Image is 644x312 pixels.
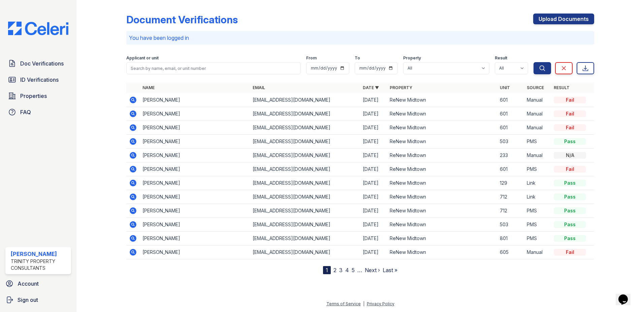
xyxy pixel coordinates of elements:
td: Manual [524,245,551,259]
td: PMS [524,232,551,245]
td: [EMAIL_ADDRESS][DOMAIN_NAME] [250,176,360,190]
td: [DATE] [360,121,387,135]
td: Manual [524,93,551,107]
td: ReNew Midtown [387,107,497,121]
td: [DATE] [360,107,387,121]
td: [PERSON_NAME] [140,245,250,259]
a: Date ▼ [363,85,379,90]
label: From [306,55,317,61]
td: [DATE] [360,149,387,162]
label: To [355,55,360,61]
a: 2 [333,267,336,274]
a: ID Verifications [5,73,71,86]
td: PMS [524,204,551,218]
a: Sign out [3,293,74,307]
span: Properties [20,92,47,100]
a: Terms of Service [326,301,361,306]
div: Fail [554,166,586,173]
div: Pass [554,180,586,186]
label: Result [495,55,507,61]
td: [EMAIL_ADDRESS][DOMAIN_NAME] [250,218,360,232]
td: [PERSON_NAME] [140,204,250,218]
div: Pass [554,138,586,145]
a: FAQ [5,105,71,119]
a: Property [390,85,412,90]
a: 5 [352,267,355,274]
a: Properties [5,89,71,103]
div: | [363,301,364,306]
td: [EMAIL_ADDRESS][DOMAIN_NAME] [250,232,360,245]
td: 712 [497,190,524,204]
a: Email [253,85,265,90]
td: ReNew Midtown [387,176,497,190]
label: Property [403,55,421,61]
td: PMS [524,162,551,176]
td: ReNew Midtown [387,93,497,107]
td: [DATE] [360,135,387,149]
span: ID Verifications [20,76,59,84]
iframe: chat widget [616,285,637,305]
span: FAQ [20,108,31,116]
td: ReNew Midtown [387,232,497,245]
a: 4 [345,267,349,274]
div: Fail [554,97,586,103]
td: 605 [497,245,524,259]
div: Fail [554,110,586,117]
td: 601 [497,121,524,135]
td: [PERSON_NAME] [140,190,250,204]
td: 601 [497,107,524,121]
td: 129 [497,176,524,190]
td: [PERSON_NAME] [140,135,250,149]
div: Document Verifications [126,14,238,26]
td: ReNew Midtown [387,245,497,259]
div: N/A [554,152,586,159]
td: [DATE] [360,93,387,107]
td: 601 [497,93,524,107]
td: [DATE] [360,190,387,204]
td: [PERSON_NAME] [140,176,250,190]
input: Search by name, email, or unit number [126,62,301,74]
td: 233 [497,149,524,162]
a: Upload Documents [533,14,594,24]
td: ReNew Midtown [387,190,497,204]
div: Pass [554,207,586,214]
td: ReNew Midtown [387,135,497,149]
td: [PERSON_NAME] [140,93,250,107]
td: [EMAIL_ADDRESS][DOMAIN_NAME] [250,121,360,135]
td: [PERSON_NAME] [140,218,250,232]
td: [PERSON_NAME] [140,149,250,162]
td: ReNew Midtown [387,218,497,232]
td: Manual [524,107,551,121]
td: ReNew Midtown [387,121,497,135]
td: [DATE] [360,245,387,259]
div: Trinity Property Consultants [11,258,68,271]
a: Last » [383,267,397,274]
div: Fail [554,249,586,256]
a: Account [3,277,74,290]
div: Pass [554,193,586,200]
td: 601 [497,162,524,176]
td: [DATE] [360,176,387,190]
td: [EMAIL_ADDRESS][DOMAIN_NAME] [250,149,360,162]
td: [EMAIL_ADDRESS][DOMAIN_NAME] [250,135,360,149]
td: [EMAIL_ADDRESS][DOMAIN_NAME] [250,107,360,121]
td: [PERSON_NAME] [140,162,250,176]
td: 712 [497,204,524,218]
td: PMS [524,218,551,232]
td: [EMAIL_ADDRESS][DOMAIN_NAME] [250,162,360,176]
a: Source [527,85,544,90]
a: Doc Verifications [5,57,71,70]
div: Fail [554,124,586,131]
td: 503 [497,218,524,232]
td: 503 [497,135,524,149]
div: [PERSON_NAME] [11,250,68,258]
td: [PERSON_NAME] [140,232,250,245]
span: … [357,266,362,274]
a: Name [142,85,155,90]
td: Link [524,176,551,190]
a: Privacy Policy [367,301,394,306]
img: CE_Logo_Blue-a8612792a0a2168367f1c8372b55b34899dd931a85d93a1a3d3e32e68fde9ad4.png [3,22,74,35]
td: Manual [524,149,551,162]
td: [DATE] [360,204,387,218]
